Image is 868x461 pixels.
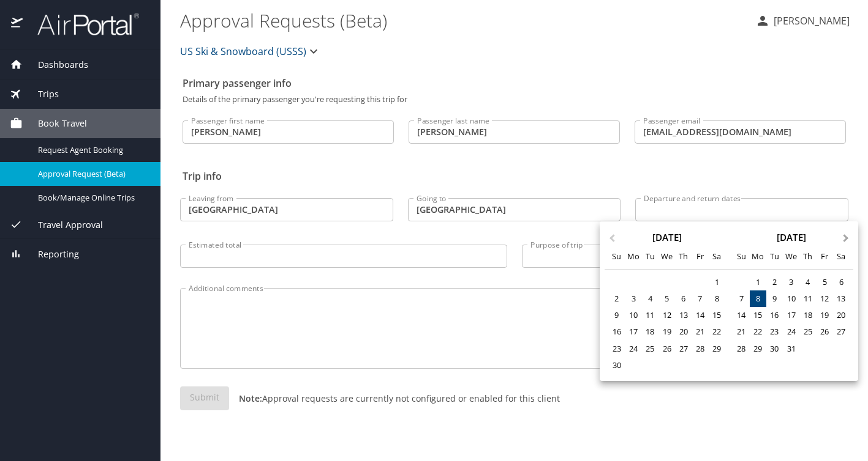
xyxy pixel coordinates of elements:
[675,307,692,323] div: Choose Thursday, November 13th, 2025
[816,307,832,323] div: Choose Friday, December 19th, 2025
[659,248,675,265] div: We
[750,307,766,323] div: Choose Monday, December 15th, 2025
[659,307,675,323] div: Choose Wednesday, November 12th, 2025
[709,341,725,357] div: Choose Saturday, November 29th, 2025
[833,248,850,265] div: Sa
[733,341,749,357] div: Choose Sunday, December 28th, 2025
[766,323,783,340] div: Choose Tuesday, December 23rd, 2025
[608,341,625,357] div: Choose Sunday, November 23rd, 2025
[766,341,783,357] div: Choose Tuesday, December 30th, 2025
[729,233,853,242] div: [DATE]
[816,274,832,290] div: Choose Friday, December 5th, 2025
[692,290,708,307] div: Choose Friday, November 7th, 2025
[692,323,708,340] div: Choose Friday, November 21st, 2025
[608,323,625,340] div: Choose Sunday, November 16th, 2025
[750,290,766,307] div: Choose Monday, December 8th, 2025
[783,274,799,290] div: Choose Wednesday, December 3rd, 2025
[783,341,799,357] div: Choose Wednesday, December 31st, 2025
[625,341,642,357] div: Choose Monday, November 24th, 2025
[675,290,692,307] div: Choose Thursday, November 6th, 2025
[642,290,659,307] div: Choose Tuesday, November 4th, 2025
[733,248,749,265] div: Su
[750,323,766,340] div: Choose Monday, December 22nd, 2025
[799,248,816,265] div: Th
[733,290,749,307] div: Choose Sunday, December 7th, 2025
[816,323,832,340] div: Choose Friday, December 26th, 2025
[642,341,659,357] div: Choose Tuesday, November 25th, 2025
[692,248,708,265] div: Fr
[799,290,816,307] div: Choose Thursday, December 11th, 2025
[750,248,766,265] div: Mo
[709,248,725,265] div: Sa
[709,323,725,340] div: Choose Saturday, November 22nd, 2025
[625,307,642,323] div: Choose Monday, November 10th, 2025
[783,323,799,340] div: Choose Wednesday, December 24th, 2025
[625,248,642,265] div: Mo
[625,323,642,340] div: Choose Monday, November 17th, 2025
[766,248,783,265] div: Tu
[783,290,799,307] div: Choose Wednesday, December 10th, 2025
[709,307,725,323] div: Choose Saturday, November 15th, 2025
[766,307,783,323] div: Choose Tuesday, December 16th, 2025
[733,307,749,323] div: Choose Sunday, December 14th, 2025
[659,290,675,307] div: Choose Wednesday, November 5th, 2025
[692,307,708,323] div: Choose Friday, November 14th, 2025
[709,290,725,307] div: Choose Saturday, November 8th, 2025
[833,274,850,290] div: Choose Saturday, December 6th, 2025
[601,223,621,242] button: Previous Month
[625,290,642,307] div: Choose Monday, November 3rd, 2025
[799,274,816,290] div: Choose Thursday, December 4th, 2025
[750,341,766,357] div: Choose Monday, December 29th, 2025
[608,290,625,307] div: Choose Sunday, November 2nd, 2025
[659,341,675,357] div: Choose Wednesday, November 26th, 2025
[642,307,659,323] div: Choose Tuesday, November 11th, 2025
[675,248,692,265] div: Th
[642,248,659,265] div: Tu
[608,307,625,323] div: Choose Sunday, November 9th, 2025
[733,323,749,340] div: Choose Sunday, December 21st, 2025
[833,323,850,340] div: Choose Saturday, December 27th, 2025
[675,341,692,357] div: Choose Thursday, November 27th, 2025
[659,323,675,340] div: Choose Wednesday, November 19th, 2025
[833,290,850,307] div: Choose Saturday, December 13th, 2025
[816,248,832,265] div: Fr
[766,290,783,307] div: Choose Tuesday, December 9th, 2025
[675,323,692,340] div: Choose Thursday, November 20th, 2025
[783,248,799,265] div: We
[766,274,783,290] div: Choose Tuesday, December 2nd, 2025
[642,323,659,340] div: Choose Tuesday, November 18th, 2025
[733,274,849,374] div: month 2025-12
[750,274,766,290] div: Choose Monday, December 1st, 2025
[799,323,816,340] div: Choose Thursday, December 25th, 2025
[837,223,857,242] button: Next Month
[783,307,799,323] div: Choose Wednesday, December 17th, 2025
[605,233,729,242] div: [DATE]
[608,274,725,374] div: month 2025-11
[709,274,725,290] div: Choose Saturday, November 1st, 2025
[608,248,625,265] div: Su
[816,290,832,307] div: Choose Friday, December 12th, 2025
[833,307,850,323] div: Choose Saturday, December 20th, 2025
[608,357,625,374] div: Choose Sunday, November 30th, 2025
[692,341,708,357] div: Choose Friday, November 28th, 2025
[799,307,816,323] div: Choose Thursday, December 18th, 2025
